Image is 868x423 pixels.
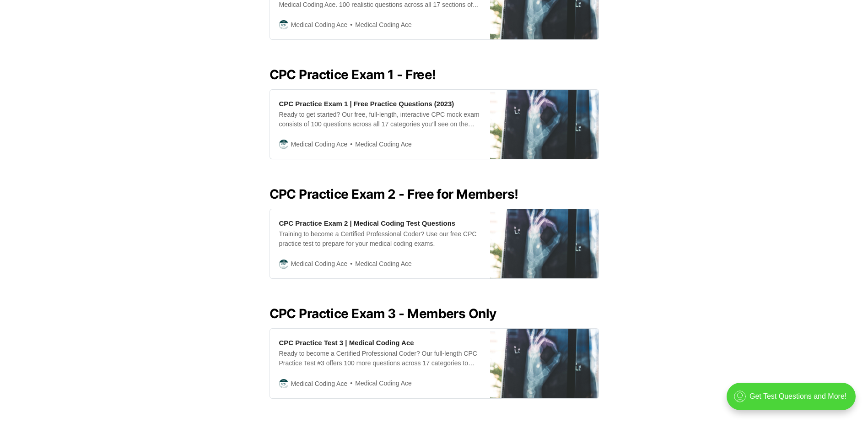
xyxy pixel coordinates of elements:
span: Medical Coding Ace [291,259,348,269]
div: Training to become a Certified Professional Coder? Use our free CPC practice test to prepare for ... [279,229,481,249]
h2: CPC Practice Exam 2 - Free for Members! [270,187,599,201]
div: Ready to become a Certified Professional Coder? Our full-length CPC Practice Test #3 offers 100 m... [279,349,481,368]
div: CPC Practice Exam 1 | Free Practice Questions (2023) [279,99,454,108]
span: Medical Coding Ace [291,139,348,149]
span: Medical Coding Ace [347,20,412,30]
span: Medical Coding Ace [347,259,412,269]
a: CPC Practice Exam 1 | Free Practice Questions (2023)Ready to get started? Our free, full-length, ... [270,89,599,159]
div: CPC Practice Exam 2 | Medical Coding Test Questions [279,218,456,228]
a: CPC Practice Test 3 | Medical Coding AceReady to become a Certified Professional Coder? Our full-... [270,328,599,398]
span: Medical Coding Ace [347,139,412,150]
h2: CPC Practice Exam 3 - Members Only [270,306,599,321]
span: Medical Coding Ace [347,378,412,389]
iframe: portal-trigger [719,378,868,423]
div: CPC Practice Test 3 | Medical Coding Ace [279,338,414,347]
span: Medical Coding Ace [291,20,348,30]
a: CPC Practice Exam 2 | Medical Coding Test QuestionsTraining to become a Certified Professional Co... [270,209,599,279]
h2: CPC Practice Exam 1 - Free! [270,67,599,82]
div: Ready to get started? Our free, full-length, interactive CPC mock exam consists of 100 questions ... [279,110,481,129]
span: Medical Coding Ace [291,379,348,389]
